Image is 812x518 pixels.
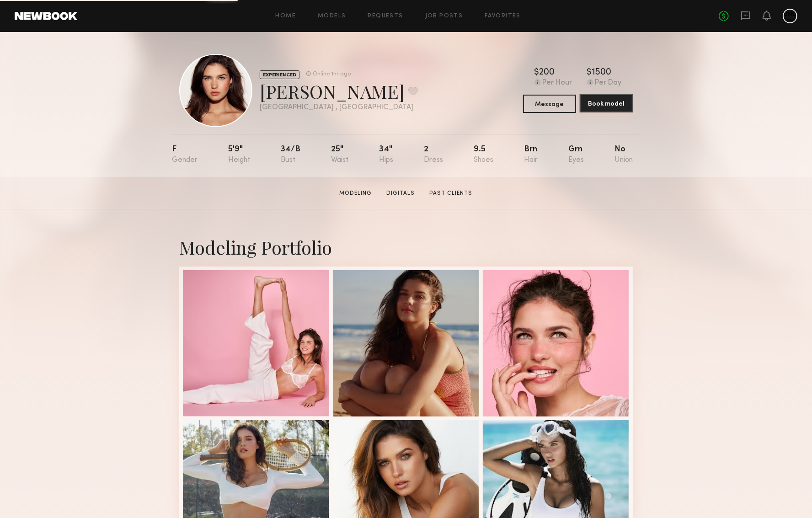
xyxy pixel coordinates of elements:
[331,145,348,164] div: 25"
[543,79,572,87] div: Per Hour
[313,71,351,77] div: Online 1hr ago
[580,94,633,112] button: Book model
[424,145,443,164] div: 2
[260,70,299,79] div: EXPERIENCED
[228,145,250,164] div: 5'9"
[523,95,576,113] button: Message
[276,13,296,19] a: Home
[568,145,584,164] div: Grn
[281,145,300,164] div: 34/b
[383,189,419,198] a: Digitals
[172,145,198,164] div: F
[379,145,393,164] div: 34"
[595,79,622,87] div: Per Day
[580,95,633,113] a: Book model
[534,68,540,77] div: $
[524,145,538,164] div: Brn
[587,68,592,77] div: $
[485,13,521,19] a: Favorites
[260,104,418,112] div: [GEOGRAPHIC_DATA] , [GEOGRAPHIC_DATA]
[474,145,493,164] div: 9.5
[425,13,463,19] a: Job Posts
[179,235,633,259] div: Modeling Portfolio
[540,68,555,77] div: 200
[318,13,346,19] a: Models
[368,13,403,19] a: Requests
[260,79,418,103] div: [PERSON_NAME]
[336,189,376,198] a: Modeling
[614,145,633,164] div: No
[592,68,612,77] div: 1500
[426,189,476,198] a: Past Clients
